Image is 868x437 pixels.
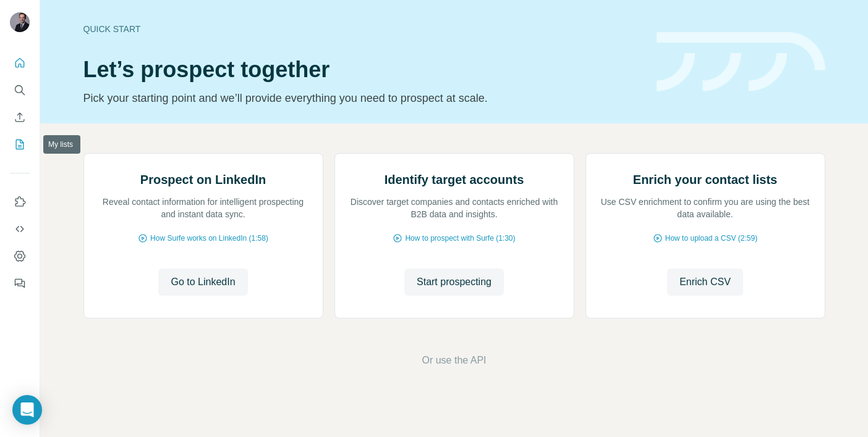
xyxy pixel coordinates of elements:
p: Pick your starting point and we’ll provide everything you need to prospect at scale. [83,89,642,107]
h2: Enrich your contact lists [633,171,777,188]
button: Dashboard [10,245,30,267]
p: Use CSV enrichment to confirm you are using the best data available. [598,196,812,220]
div: Open Intercom Messenger [12,395,42,425]
h2: Identify target accounts [385,171,524,188]
button: Or use the API [422,353,486,368]
div: Quick start [83,23,642,35]
button: Enrich CSV [10,106,30,128]
img: banner [657,32,825,92]
button: Go to LinkedIn [158,268,247,296]
button: Use Surfe on LinkedIn [10,191,30,213]
p: Discover target companies and contacts enriched with B2B data and insights. [347,196,561,220]
h1: Let’s prospect together [83,57,642,82]
span: Start prospecting [417,275,491,289]
img: Avatar [10,12,30,32]
button: Search [10,79,30,101]
p: Reveal contact information for intelligent prospecting and instant data sync. [96,196,310,220]
span: Go to LinkedIn [171,275,235,289]
button: Enrich CSV [667,268,743,296]
button: Quick start [10,52,30,74]
button: My lists [10,133,30,156]
button: Use Surfe API [10,218,30,240]
button: Feedback [10,272,30,294]
span: How to prospect with Surfe (1:30) [405,233,515,244]
span: How Surfe works on LinkedIn (1:58) [150,233,268,244]
span: Enrich CSV [679,275,731,289]
span: How to upload a CSV (2:59) [665,233,757,244]
h2: Prospect on LinkedIn [140,171,266,188]
button: Start prospecting [404,268,504,296]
